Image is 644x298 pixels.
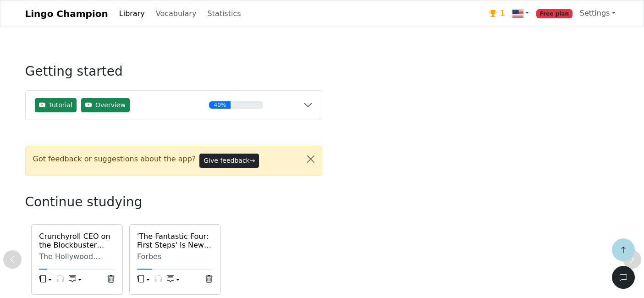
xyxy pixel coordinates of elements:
div: The Hollywood Reporter [39,252,115,261]
a: Crunchyroll CEO on the Blockbuster Implications of 'Demon Slayer: Infinity Castle': "It's Now Und... [39,232,115,249]
button: Overview [81,98,130,112]
button: Tutorial [35,98,77,112]
a: Lingo Champion [25,5,108,23]
button: TutorialOverview40% [26,91,322,120]
span: Overview [95,100,126,110]
div: Forbes [137,252,213,261]
button: Give feedback→ [199,154,259,168]
button: Close alert [300,146,322,172]
div: 40% [209,101,231,109]
a: Settings [576,4,619,22]
a: Library [116,5,149,23]
h3: Continue studying [25,194,346,210]
a: 'The Fantastic Four: First Steps' Is New On Streaming This Week [137,232,213,249]
a: Vocabulary [152,5,200,23]
span: Got feedback or suggestions about the app? [33,154,196,165]
a: Free plan [533,4,576,23]
a: 1 [486,4,509,23]
a: Statistics [204,5,244,23]
img: us.svg [512,8,523,19]
span: 1 [500,8,505,19]
span: Free plan [536,9,572,18]
h3: Getting started [25,64,322,87]
span: Tutorial [49,100,72,110]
